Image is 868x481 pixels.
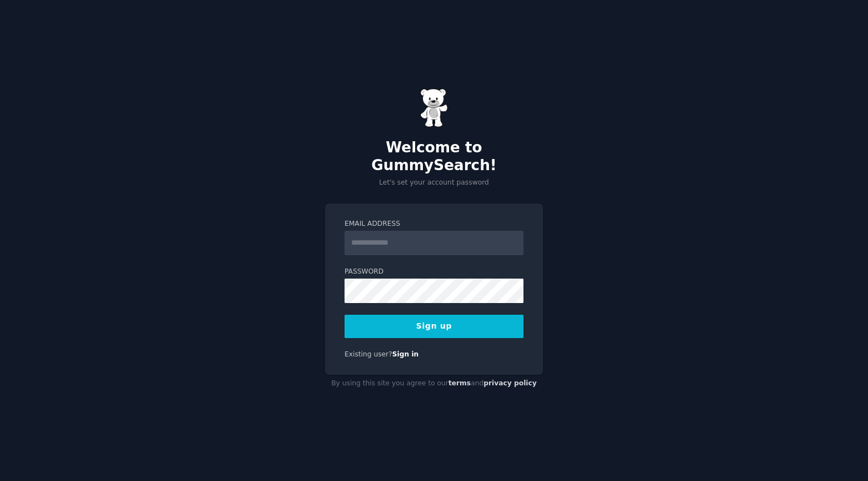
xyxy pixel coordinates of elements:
img: Gummy Bear [420,88,448,127]
div: By using this site you agree to our and [325,375,543,393]
h2: Welcome to GummySearch! [325,139,543,174]
span: Existing user? [345,350,392,358]
button: Sign up [345,315,523,338]
a: Sign in [392,350,419,358]
label: Email Address [345,219,523,229]
a: terms [448,379,471,387]
a: privacy policy [483,379,537,387]
label: Password [345,267,523,277]
p: Let's set your account password [325,178,543,188]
